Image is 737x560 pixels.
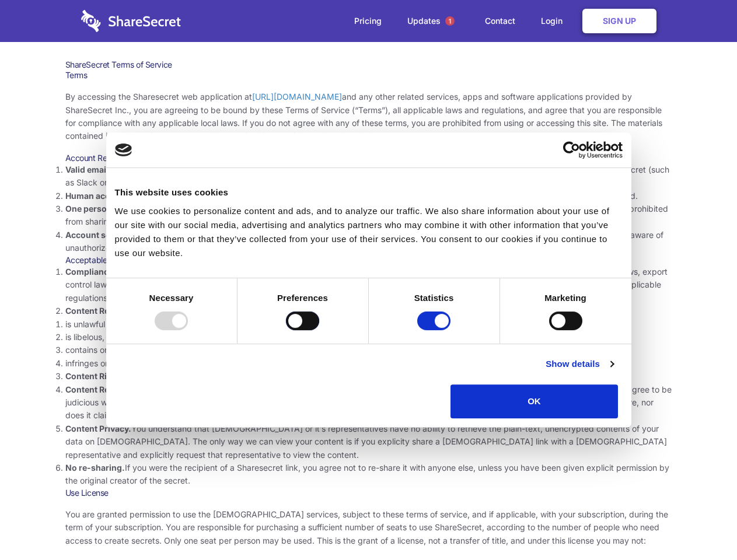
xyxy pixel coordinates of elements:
li: is unlawful or promotes unlawful activities [65,318,672,331]
button: OK [450,384,618,418]
li: You are solely responsible for the content you share on Sharesecret, and with the people you shar... [65,383,672,422]
li: infringes on any proprietary right of any party, including patent, trademark, trade secret, copyr... [65,357,672,370]
li: You understand that [DEMOGRAPHIC_DATA] or it’s representatives have no ability to retrieve the pl... [65,422,672,461]
strong: One person per account. [65,204,165,213]
h1: ShareSecret Terms of Service [65,60,672,70]
li: is libelous, defamatory, or fraudulent [65,331,672,344]
a: Login [529,3,580,39]
a: Contact [473,3,527,39]
h3: Account Requirements [65,153,672,163]
h3: Terms [65,70,672,80]
a: Usercentrics Cookiebot - opens in a new window [521,141,623,159]
span: 1 [445,16,455,26]
li: Only human beings may create accounts. “Bot” accounts — those created by software, in an automate... [65,190,672,202]
strong: Human accounts. [65,191,136,201]
strong: Valid email. [65,164,111,174]
iframe: Drift Widget Chat Controller [679,502,723,546]
strong: Content Privacy. [65,423,131,433]
a: Pricing [343,3,393,39]
strong: Compliance with local laws and regulations. [65,267,242,276]
li: You agree NOT to use Sharesecret to upload or share content that: [65,304,672,370]
li: You are responsible for your own account security, including the security of your Sharesecret acc... [65,229,672,255]
li: Your use of the Sharesecret must not violate any applicable laws, including copyright or trademar... [65,265,672,304]
strong: Marketing [544,293,586,303]
li: contains or installs any active malware or exploits, or uses our platform for exploit delivery (s... [65,344,672,356]
strong: Content Responsibility. [65,384,159,394]
strong: Account security. [65,230,136,240]
li: You are not allowed to share account credentials. Each account is dedicated to the individual who... [65,202,672,229]
strong: Necessary [149,293,194,303]
li: You must provide a valid email address, either directly, or through approved third-party integrat... [65,163,672,190]
img: logo [115,143,132,156]
strong: No re-sharing. [65,463,125,473]
a: Sign Up [582,9,656,33]
a: [URL][DOMAIN_NAME] [252,92,342,101]
strong: Preferences [277,293,328,303]
p: By accessing the Sharesecret web application at and any other related services, apps and software... [65,90,672,143]
p: You are granted permission to use the [DEMOGRAPHIC_DATA] services, subject to these terms of serv... [65,508,672,547]
li: You agree that you will use Sharesecret only to secure and share content that you have the right ... [65,370,672,383]
strong: Content Rights. [65,371,128,381]
img: logo-wordmark-white-trans-d4663122ce5f474addd5e946df7df03e33cb6a1c49d2221995e7729f52c070b2.svg [81,10,181,32]
li: If you were the recipient of a Sharesecret link, you agree not to re-share it with anyone else, u... [65,461,672,488]
div: This website uses cookies [115,185,623,199]
strong: Statistics [414,293,454,303]
h3: Acceptable Use [65,255,672,265]
a: Show details [546,357,613,371]
strong: Content Restrictions. [65,306,151,316]
h3: Use License [65,488,672,498]
div: We use cookies to personalize content and ads, and to analyze our traffic. We also share informat... [115,204,623,260]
